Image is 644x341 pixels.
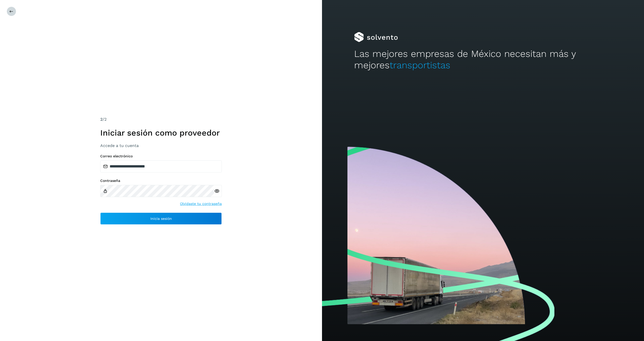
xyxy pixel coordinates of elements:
h3: Accede a tu cuenta [100,143,222,148]
label: Correo electrónico [100,154,222,158]
h2: Las mejores empresas de México necesitan más y mejores [354,48,612,71]
span: 2 [100,117,103,122]
span: transportistas [390,60,450,71]
label: Contraseña [100,179,222,183]
h1: Iniciar sesión como proveedor [100,128,222,138]
a: Olvidaste tu contraseña [180,201,222,206]
span: Inicia sesión [150,217,172,220]
div: /2 [100,116,222,122]
button: Inicia sesión [100,212,222,225]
